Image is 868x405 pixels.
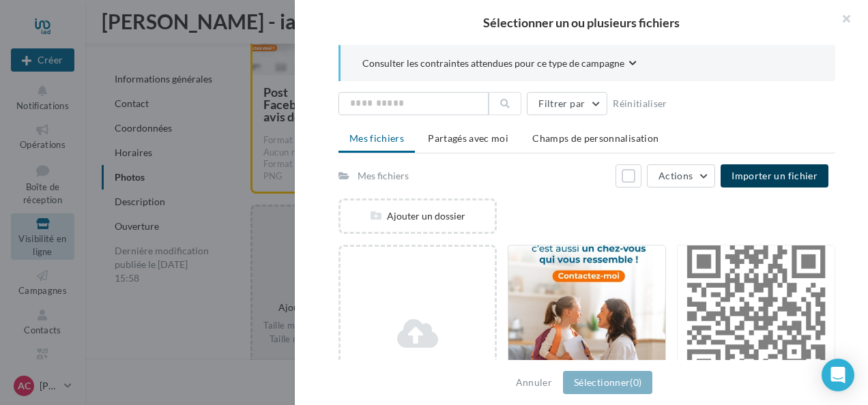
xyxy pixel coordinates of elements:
[341,209,495,223] div: Ajouter un dossier
[527,92,607,115] button: Filtrer par
[630,376,641,388] span: (0)
[732,170,818,181] span: Importer un fichier
[647,164,715,187] button: Actions
[362,56,637,73] button: Consulter les contraintes attendues pour ce type de campagne
[607,95,673,112] button: Réinitialiser
[349,132,404,144] span: Mes fichiers
[428,132,508,144] span: Partagés avec moi
[362,57,624,70] span: Consulter les contraintes attendues pour ce type de campagne
[317,16,846,29] h2: Sélectionner un ou plusieurs fichiers
[358,169,409,183] div: Mes fichiers
[532,132,659,144] span: Champs de personnalisation
[563,371,652,394] button: Sélectionner(0)
[510,374,558,391] button: Annuler
[721,164,828,187] button: Importer un fichier
[822,359,854,391] div: Open Intercom Messenger
[659,170,693,181] span: Actions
